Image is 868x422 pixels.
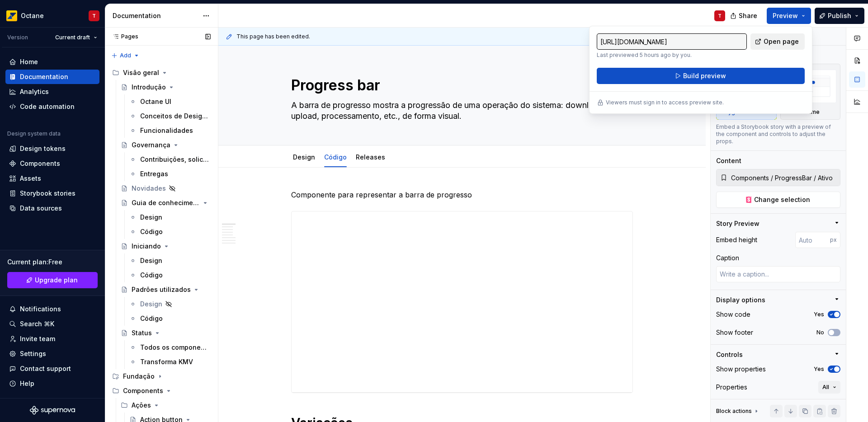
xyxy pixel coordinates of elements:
[5,99,99,114] a: Code automation
[726,8,763,24] button: Share
[132,242,161,251] div: Iniciando
[830,236,837,244] p: px
[597,52,747,59] p: Last previewed 5 hours ago by you.
[132,285,191,294] div: Padrões utilizados
[30,406,75,415] svg: Supernova Logo
[51,31,101,44] button: Current draft
[21,11,44,20] div: Octane
[132,141,170,150] div: Governança
[92,12,96,19] div: T
[108,384,214,398] div: Components
[126,268,214,282] a: Código
[126,297,214,311] a: Design
[716,219,759,228] div: Story Preview
[132,184,166,193] div: Novidades
[324,153,347,161] a: Código
[773,11,798,20] span: Preview
[126,109,214,123] a: Conceitos de Design System
[20,305,61,314] div: Notifications
[132,83,166,92] div: Introdução
[117,181,214,196] a: Novidades
[2,6,103,25] button: OctaneT
[123,372,155,381] div: Fundação
[140,213,162,222] div: Design
[20,319,54,328] div: Search ⌘K
[20,364,71,373] div: Contact support
[126,167,214,181] a: Entregas
[117,196,214,210] a: Guia de conhecimento
[606,99,724,106] p: Viewers must sign in to access preview site.
[716,235,757,244] div: Embed height
[716,365,766,374] div: Show properties
[716,328,753,337] div: Show footer
[5,376,99,391] button: Help
[126,123,214,138] a: Funcionalidades
[356,153,385,161] a: Releases
[716,156,741,165] div: Content
[140,227,163,236] div: Código
[289,98,631,123] textarea: A barra de progresso mostra a progressão de uma operação do sistema: download, upload, processame...
[20,349,46,358] div: Settings
[718,12,722,19] div: T
[132,401,151,410] div: Ações
[126,94,214,109] a: Octane UI
[108,66,214,80] div: Visão geral
[5,332,99,346] a: Invite team
[20,144,66,153] div: Design tokens
[126,253,214,268] a: Design
[117,282,214,297] a: Padrões utilizados
[20,334,55,343] div: Invite team
[5,156,99,171] a: Components
[293,153,315,161] a: Design
[35,276,78,285] span: Upgrade plan
[750,33,805,50] a: Open page
[20,102,75,111] div: Code automation
[716,123,840,145] div: Embed a Storybook story with a preview of the component and controls to adjust the props.
[126,340,214,355] a: Todos os componentes
[140,97,171,106] div: Octane UI
[5,317,99,331] button: Search ⌘K
[117,239,214,253] a: Iniciando
[5,361,99,376] button: Contact support
[140,343,209,352] div: Todos os componentes
[20,379,34,388] div: Help
[140,112,209,121] div: Conceitos de Design System
[828,11,851,20] span: Publish
[140,300,162,309] div: Design
[117,80,214,94] a: Introdução
[123,68,159,77] div: Visão geral
[795,232,830,248] input: Auto
[716,408,752,415] div: Block actions
[126,152,214,167] a: Contribuições, solicitações e bugs
[108,33,138,40] div: Pages
[815,8,864,24] button: Publish
[123,386,163,395] div: Components
[739,11,757,20] span: Share
[597,68,805,84] button: Build preview
[5,70,99,84] a: Documentation
[716,383,747,392] div: Properties
[20,159,60,168] div: Components
[716,405,760,417] div: Block actions
[20,87,49,96] div: Analytics
[108,49,142,62] button: Add
[117,398,214,413] div: Ações
[5,201,99,216] a: Data sources
[6,10,17,21] img: e8093afa-4b23-4413-bf51-00cde92dbd3f.png
[140,357,193,366] div: Transforma KMV
[716,310,750,319] div: Show code
[7,272,98,288] a: Upgrade plan
[816,329,824,336] label: No
[120,52,131,59] span: Add
[764,37,799,46] span: Open page
[814,366,824,373] label: Yes
[126,311,214,326] a: Código
[20,189,75,198] div: Storybook stories
[754,195,810,204] span: Change selection
[822,384,829,391] span: All
[140,256,162,265] div: Design
[5,171,99,186] a: Assets
[5,55,99,69] a: Home
[140,155,209,164] div: Contribuições, solicitações e bugs
[55,34,90,41] span: Current draft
